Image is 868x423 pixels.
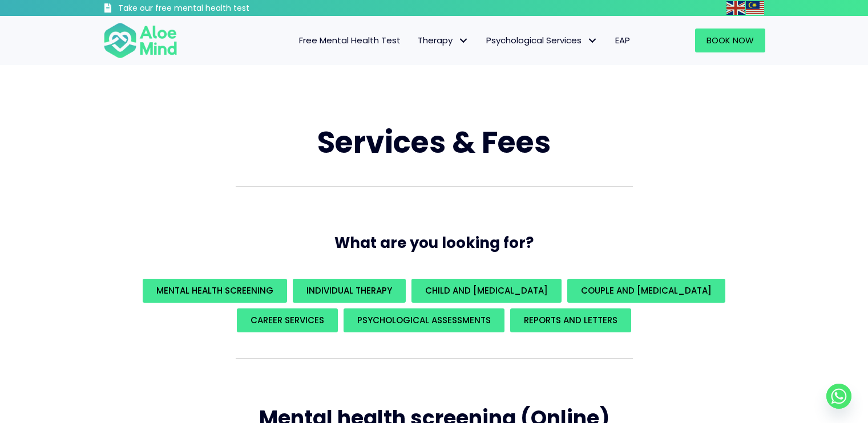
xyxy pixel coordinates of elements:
a: Malay [746,1,765,14]
span: REPORTS AND LETTERS [524,314,617,326]
a: Couple and [MEDICAL_DATA] [567,279,725,303]
img: ms [746,1,764,15]
span: Therapy [418,34,469,46]
a: Psychological assessments [344,308,504,332]
a: Whatsapp [826,384,851,409]
img: Aloe mind Logo [103,22,177,59]
h3: Take our free mental health test [118,3,310,14]
span: Book Now [706,34,754,46]
span: Couple and [MEDICAL_DATA] [581,284,712,296]
a: Individual Therapy [293,279,406,303]
span: What are you looking for? [334,233,534,253]
span: Free Mental Health Test [299,34,401,46]
a: English [726,1,746,14]
span: Career Services [251,314,324,326]
span: Child and [MEDICAL_DATA] [425,284,548,296]
span: Psychological assessments [357,314,491,326]
span: Therapy: submenu [455,32,472,49]
span: Individual Therapy [306,284,392,296]
a: Book Now [695,29,765,52]
span: Psychological Services [486,34,598,46]
a: Free Mental Health Test [290,29,409,52]
span: Mental Health Screening [156,284,273,296]
a: Take our free mental health test [103,3,310,16]
span: EAP [615,34,630,46]
img: en [726,1,745,15]
a: Career Services [237,308,338,332]
div: What are you looking for? [103,276,765,335]
a: Psychological ServicesPsychological Services: submenu [478,29,607,52]
a: TherapyTherapy: submenu [409,29,478,52]
a: Mental Health Screening [143,279,287,303]
a: Child and [MEDICAL_DATA] [411,279,562,303]
a: EAP [607,29,639,52]
nav: Menu [192,29,639,52]
span: Services & Fees [317,121,551,163]
span: Psychological Services: submenu [584,32,601,49]
a: REPORTS AND LETTERS [510,308,631,332]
